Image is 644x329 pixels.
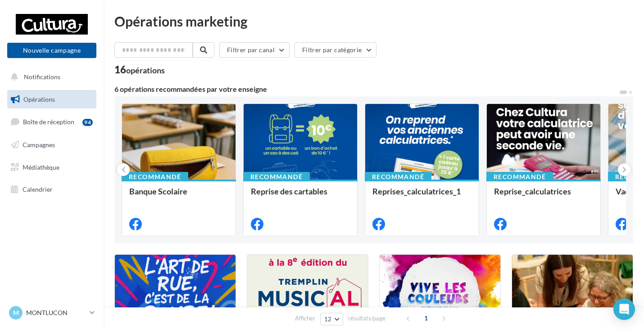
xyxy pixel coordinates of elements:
[372,187,472,205] div: Reprises_calculatrices_1
[295,42,376,58] button: Filtrer par catégorie
[13,308,19,317] span: M
[295,314,315,323] span: Afficher
[5,158,98,177] a: Médiathèque
[419,311,433,325] span: 1
[494,187,593,205] div: Reprise_calculatrices
[23,163,59,171] span: Médiathèque
[348,314,385,323] span: résultats/page
[122,172,188,182] div: Recommandé
[320,313,343,325] button: 12
[5,112,98,131] a: Boîte de réception94
[7,304,96,321] a: M MONTLUCON
[5,90,98,109] a: Opérations
[5,180,98,199] a: Calendrier
[114,65,165,75] div: 16
[23,141,55,149] span: Campagnes
[7,43,96,58] button: Nouvelle campagne
[23,118,74,126] span: Boîte de réception
[243,172,310,182] div: Recommandé
[126,66,165,74] div: opérations
[219,42,290,58] button: Filtrer par canal
[365,172,431,182] div: Recommandé
[324,315,332,323] span: 12
[5,68,95,86] button: Notifications
[114,14,633,28] div: Opérations marketing
[26,308,86,317] p: MONTLUCON
[5,135,98,154] a: Campagnes
[613,298,635,320] div: Open Intercom Messenger
[24,73,60,81] span: Notifications
[486,172,553,182] div: Recommandé
[129,187,228,205] div: Banque Scolaire
[82,119,93,126] div: 94
[251,187,350,205] div: Reprise des cartables
[114,86,619,93] div: 6 opérations recommandées par votre enseigne
[23,185,53,193] span: Calendrier
[23,95,55,103] span: Opérations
